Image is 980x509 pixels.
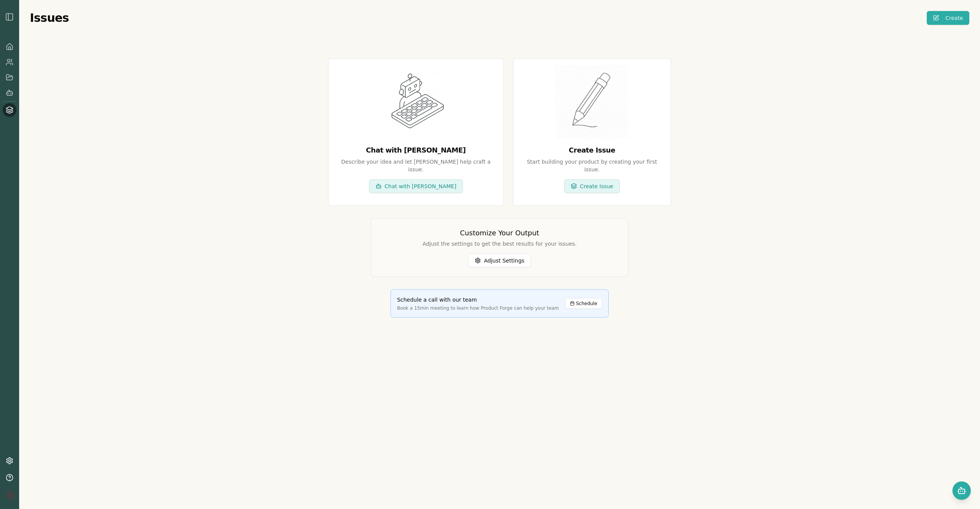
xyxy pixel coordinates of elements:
div: Chat with [PERSON_NAME] [366,145,466,156]
button: Create [927,11,969,25]
a: Adjust Settings [468,258,531,265]
div: Create Issue [526,145,658,156]
button: Adjust Settings [468,254,531,268]
p: Book a 15min meeting to learn how Product Forge can help your team [397,305,559,311]
img: Create Issue [555,65,629,139]
img: Chat with Smith [379,65,452,139]
button: Schedule [565,298,602,309]
div: Describe your idea and let [PERSON_NAME] help craft a issue . [341,158,491,173]
button: Create Issue [564,179,620,193]
h2: Schedule a call with our team [397,296,559,304]
h1: Issues [30,11,69,25]
p: Adjust the settings to get the best results for your issues. [381,240,619,248]
h3: Customize Your Output [381,228,619,238]
button: Open chat [952,481,971,500]
div: Start building your product by creating your first issue. [526,158,658,173]
button: Chat with [PERSON_NAME] [369,179,463,193]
